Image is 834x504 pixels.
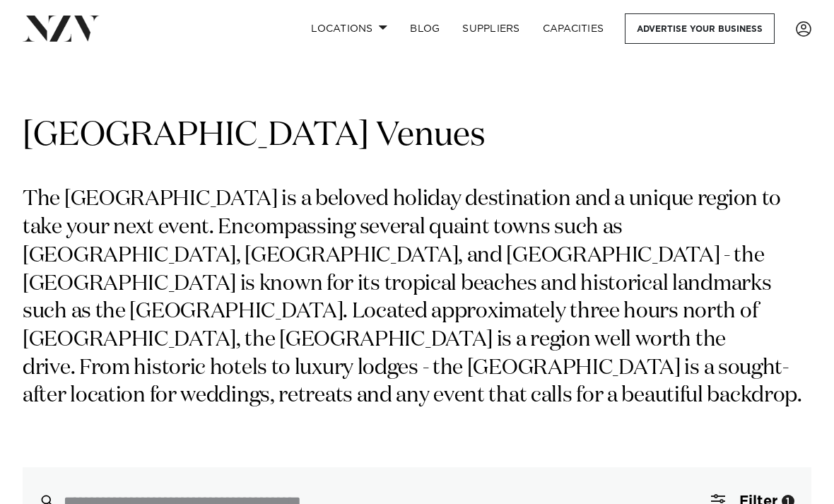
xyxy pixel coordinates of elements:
a: SUPPLIERS [451,13,531,44]
a: Locations [300,13,399,44]
a: Advertise your business [625,13,775,44]
a: BLOG [399,13,451,44]
p: The [GEOGRAPHIC_DATA] is a beloved holiday destination and a unique region to take your next even... [23,186,811,411]
h1: [GEOGRAPHIC_DATA] Venues [23,114,811,158]
a: Capacities [531,13,616,44]
img: nzv-logo.png [23,16,100,41]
